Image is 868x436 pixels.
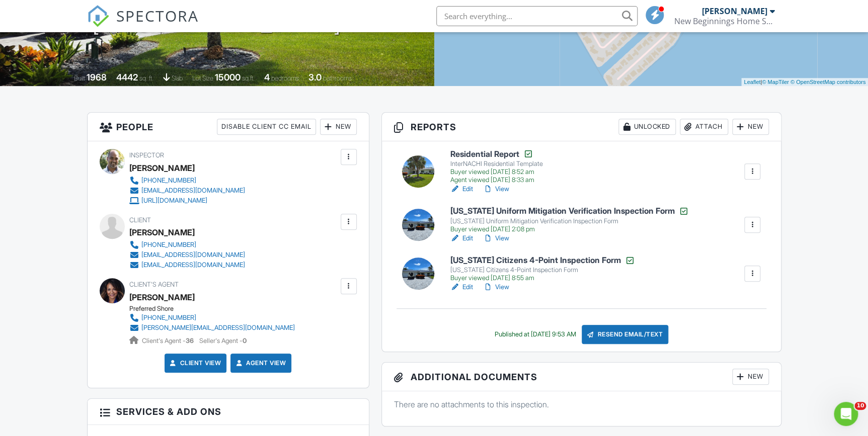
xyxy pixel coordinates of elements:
span: bathrooms [323,74,352,82]
img: The Best Home Inspection Software - Spectora [87,5,109,27]
h6: Residential Report [450,149,543,159]
div: Published at [DATE] 9:53 AM [494,330,576,338]
span: Client's Agent [129,281,179,288]
a: [PERSON_NAME] [129,290,195,305]
div: [PHONE_NUMBER] [141,241,196,249]
a: Edit [450,184,473,194]
span: slab [172,74,183,82]
div: Agent viewed [DATE] 8:33 am [450,176,543,184]
div: Preferred Shore [129,305,303,313]
h3: Additional Documents [382,363,781,391]
div: Buyer viewed [DATE] 8:55 am [450,274,635,282]
a: SPECTORA [87,14,199,35]
div: Resend Email/Text [582,325,668,344]
span: 10 [854,402,866,410]
iframe: Intercom live chat [834,402,858,426]
div: Disable Client CC Email [217,119,316,135]
a: Leaflet [744,79,760,85]
a: [US_STATE] Citizens 4-Point Inspection Form [US_STATE] Citizens 4-Point Inspection Form Buyer vie... [450,255,635,283]
a: © MapTiler [762,79,789,85]
div: New [732,369,769,385]
div: Unlocked [618,119,676,135]
div: [PERSON_NAME] [129,225,195,240]
div: New [320,119,357,135]
span: Client's Agent - [142,337,195,344]
a: [PHONE_NUMBER] [129,176,245,186]
div: [EMAIL_ADDRESS][DOMAIN_NAME] [141,251,245,259]
div: [EMAIL_ADDRESS][DOMAIN_NAME] [141,187,245,195]
div: | [741,78,868,86]
a: View [483,233,509,243]
h6: [US_STATE] Citizens 4-Point Inspection Form [450,255,635,266]
span: sq.ft. [242,74,255,82]
span: Inspector [129,151,164,159]
span: Built [74,74,85,82]
span: sq. ft. [139,74,153,82]
p: There are no attachments to this inspection. [394,399,769,410]
div: [URL][DOMAIN_NAME] [141,197,207,205]
div: [US_STATE] Uniform Mitigation Verification Inspection Form [450,217,689,225]
a: View [483,282,509,292]
div: [EMAIL_ADDRESS][DOMAIN_NAME] [141,261,245,269]
span: bedrooms [271,74,299,82]
span: Seller's Agent - [199,337,247,344]
input: Search everything... [436,6,638,26]
span: SPECTORA [116,5,199,26]
div: [PERSON_NAME] [129,160,195,176]
h6: [US_STATE] Uniform Mitigation Verification Inspection Form [450,206,689,216]
div: [PHONE_NUMBER] [141,314,196,322]
div: New [732,119,769,135]
h3: Reports [382,113,781,141]
a: [PHONE_NUMBER] [129,313,295,323]
a: [PHONE_NUMBER] [129,240,245,250]
div: Attach [680,119,728,135]
span: Lot Size [192,74,213,82]
a: Client View [168,358,221,368]
span: Client [129,216,151,224]
div: InterNACHI Residential Template [450,160,543,168]
strong: 36 [186,337,194,344]
div: 4 [264,72,270,82]
a: © OpenStreetMap contributors [791,79,865,85]
a: [US_STATE] Uniform Mitigation Verification Inspection Form [US_STATE] Uniform Mitigation Verifica... [450,206,689,233]
div: [US_STATE] Citizens 4-Point Inspection Form [450,266,635,274]
a: [URL][DOMAIN_NAME] [129,196,245,206]
div: Buyer viewed [DATE] 8:52 am [450,168,543,176]
div: Buyer viewed [DATE] 2:08 pm [450,225,689,233]
div: 1968 [87,72,107,82]
a: Agent View [234,358,286,368]
div: New Beginnings Home Services, LLC [674,16,775,26]
strong: 0 [243,337,247,344]
div: 4442 [116,72,138,82]
a: [EMAIL_ADDRESS][DOMAIN_NAME] [129,186,245,196]
a: Edit [450,282,473,292]
div: [PERSON_NAME][EMAIL_ADDRESS][DOMAIN_NAME] [141,324,295,332]
div: 3.0 [308,72,322,82]
a: [EMAIL_ADDRESS][DOMAIN_NAME] [129,250,245,260]
div: [PHONE_NUMBER] [141,177,196,185]
h3: People [88,113,369,141]
h3: Services & Add ons [88,399,369,425]
a: Residential Report InterNACHI Residential Template Buyer viewed [DATE] 8:52 am Agent viewed [DATE... [450,149,543,184]
a: [PERSON_NAME][EMAIL_ADDRESS][DOMAIN_NAME] [129,323,295,333]
div: [PERSON_NAME] [702,6,767,16]
a: View [483,184,509,194]
a: Edit [450,233,473,243]
a: [EMAIL_ADDRESS][DOMAIN_NAME] [129,260,245,270]
div: 15000 [215,72,241,82]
